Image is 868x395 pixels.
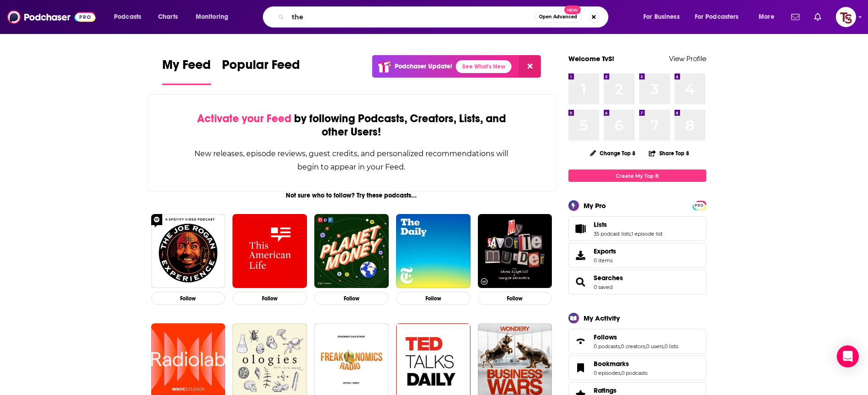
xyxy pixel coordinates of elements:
a: Follows [594,333,678,341]
a: 35 podcast lists [594,231,630,237]
p: Podchaser Update! [395,62,452,70]
span: Bookmarks [568,355,706,380]
a: View Profile [669,54,706,63]
span: Popular Feed [222,57,300,78]
a: My Feed [162,57,211,85]
span: New [564,6,581,14]
span: , [664,343,664,350]
div: New releases, episode reviews, guest credits, and personalized recommendations will begin to appe... [194,147,510,174]
span: Exports [594,247,616,255]
button: Follow [151,292,226,305]
span: Lists [568,216,706,241]
span: Podcasts [114,11,141,23]
span: Follows [594,333,617,341]
a: Lists [572,222,590,235]
a: 1 episode list [631,231,663,237]
a: Searches [572,276,590,288]
a: Welcome TvS! [568,54,614,63]
span: For Business [643,11,680,23]
button: Share Top 8 [648,144,690,162]
span: , [620,343,621,350]
img: Planet Money [314,214,389,288]
a: 0 episodes [594,370,620,376]
img: The Joe Rogan Experience [151,214,226,288]
a: Show notifications dropdown [811,9,825,25]
div: My Activity [584,314,620,322]
span: , [620,370,621,376]
span: , [630,231,631,237]
a: 0 saved [594,284,613,290]
a: Bookmarks [572,361,590,374]
span: Exports [572,249,590,262]
span: Ratings [594,386,617,395]
a: PRO [694,202,705,209]
button: Follow [233,292,307,305]
img: My Favorite Murder with Karen Kilgariff and Georgia Hardstark [478,214,552,288]
div: by following Podcasts, Creators, Lists, and other Users! [194,112,510,139]
div: Search podcasts, credits, & more... [272,6,617,28]
a: 0 podcasts [621,370,647,376]
a: Charts [152,10,183,24]
img: This American Life [233,214,307,288]
span: My Feed [162,57,211,78]
span: Charts [158,11,178,23]
div: Not sure who to follow? Try these podcasts... [148,192,556,199]
span: More [759,11,774,23]
a: Follows [572,335,590,348]
button: open menu [189,10,240,24]
span: Activate your Feed [197,112,291,125]
button: open menu [752,10,786,24]
a: 0 lists [664,343,678,350]
a: 0 podcasts [594,343,620,350]
a: 0 creators [621,343,645,350]
a: See What's New [456,60,511,73]
a: Show notifications dropdown [788,9,803,25]
span: For Podcasters [695,11,739,23]
input: Search podcasts, credits, & more... [288,10,535,24]
button: Show profile menu [836,7,856,27]
div: Open Intercom Messenger [837,345,859,367]
span: Lists [594,220,607,229]
span: Open Advanced [539,15,577,19]
span: Bookmarks [594,360,629,368]
button: open menu [637,10,691,24]
span: PRO [694,202,705,209]
span: 0 items [594,257,616,264]
span: , [645,343,646,350]
img: The Daily [396,214,471,288]
span: Follows [568,329,706,354]
button: Open AdvancedNew [535,11,581,23]
button: open menu [108,10,153,24]
span: Logged in as TvSMediaGroup [836,7,856,27]
button: Change Top 8 [584,147,641,159]
a: Exports [568,243,706,268]
a: Ratings [594,386,647,395]
button: Follow [314,292,389,305]
img: Podchaser - Follow, Share and Rate Podcasts [7,8,96,26]
a: Bookmarks [594,360,647,368]
a: 0 users [646,343,664,350]
a: Create My Top 8 [568,169,706,182]
span: Searches [568,270,706,294]
div: My Pro [584,201,606,210]
a: Searches [594,274,623,282]
button: Follow [396,292,471,305]
img: User Profile [836,7,856,27]
button: Follow [478,292,552,305]
button: open menu [689,10,752,24]
a: Lists [594,220,663,229]
a: Popular Feed [222,57,300,85]
span: Monitoring [196,11,228,23]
